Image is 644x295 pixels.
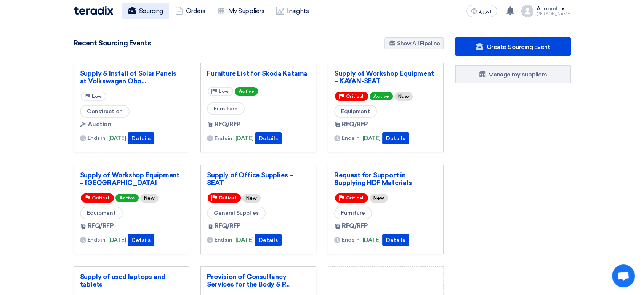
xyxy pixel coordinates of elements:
[363,236,381,245] span: [DATE]
[255,234,282,246] button: Details
[207,102,245,115] span: Furniture
[115,194,139,202] span: Active
[215,120,241,129] span: RFQ/RFP
[207,70,310,77] a: Furniture List for Skoda Katama
[270,3,315,19] a: Insights
[342,236,360,244] span: Ends in
[80,207,123,219] span: Equipment
[370,194,388,203] div: New
[521,5,533,17] img: profile_test.png
[235,236,253,245] span: [DATE]
[88,222,114,231] span: RFQ/RFP
[346,94,364,99] span: Critical
[235,134,253,143] span: [DATE]
[128,234,154,246] button: Details
[235,87,258,96] span: Active
[108,236,126,245] span: [DATE]
[612,264,635,287] a: Open chat
[334,171,437,186] a: Request for Support in Supplying HDF Materials
[537,6,558,12] div: Account
[384,37,444,49] a: Show All Pipeline
[80,105,130,118] span: Construction
[455,65,571,83] a: Manage my suppliers
[122,3,169,19] a: Sourcing
[169,3,211,19] a: Orders
[211,3,270,19] a: My Suppliers
[215,236,232,244] span: Ends in
[394,92,413,101] div: New
[486,43,550,50] span: Create Sourcing Event
[363,134,381,143] span: [DATE]
[219,195,236,201] span: Critical
[342,120,368,129] span: RFQ/RFP
[80,171,183,186] a: Supply of Workshop Equipment – [GEOGRAPHIC_DATA]
[88,236,106,244] span: Ends in
[215,222,241,231] span: RFQ/RFP
[140,194,159,203] div: New
[92,195,109,201] span: Critical
[334,70,437,85] a: Supply of Workshop Equipment – KAYAN-SEAT
[108,134,126,143] span: [DATE]
[466,5,497,17] button: العربية
[88,134,106,142] span: Ends in
[80,273,183,288] a: Supply of used laptops and tablets
[92,94,102,99] span: Low
[215,135,232,143] span: Ends in
[74,6,113,15] img: Teradix logo
[346,195,364,201] span: Critical
[382,234,409,246] button: Details
[207,273,310,288] a: Provision of Consultancy Services for the Body & P...
[382,132,409,144] button: Details
[80,70,183,85] a: Supply & Install of Solar Panels at Volkswagen Obo...
[370,92,393,100] span: Active
[207,171,310,186] a: Supply of Office Supplies – SEAT
[334,105,377,118] span: Equipment
[479,9,492,14] span: العربية
[334,207,372,219] span: Furniture
[74,39,151,47] h4: Recent Sourcing Events
[207,207,266,219] span: General Supplies
[537,12,571,16] div: [PERSON_NAME]
[128,132,154,144] button: Details
[342,222,368,231] span: RFQ/RFP
[242,194,261,203] div: New
[88,120,111,129] span: Auction
[255,132,282,144] button: Details
[219,89,229,94] span: Low
[342,134,360,142] span: Ends in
